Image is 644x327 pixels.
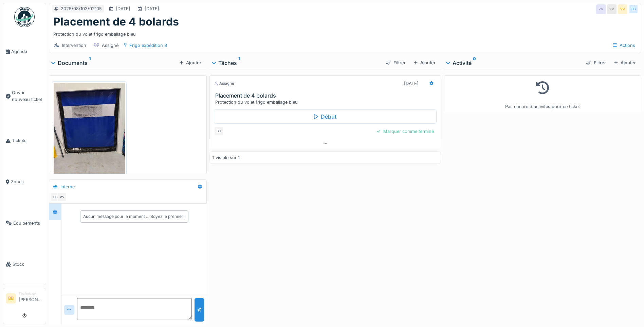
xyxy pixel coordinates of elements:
[473,59,476,67] sup: 0
[607,4,617,14] div: VV
[404,80,419,87] div: [DATE]
[3,244,46,285] a: Stock
[3,31,46,72] a: Agenda
[596,4,606,14] div: VV
[19,291,43,296] div: Technicien
[3,161,46,202] a: Zones
[12,137,43,144] span: Tickets
[383,58,408,67] div: Filtrer
[12,89,43,102] span: Ouvrir nouveau ticket
[3,203,46,244] a: Équipements
[411,58,438,67] div: Ajouter
[448,79,637,110] div: Pas encore d'activités pour ce ticket
[611,58,639,67] div: Ajouter
[11,48,43,55] span: Agenda
[446,59,581,67] div: Activité
[212,59,380,67] div: Tâches
[6,293,16,304] li: BB
[214,126,223,136] div: BB
[51,192,60,202] div: BB
[11,178,43,185] span: Zones
[89,59,91,67] sup: 1
[102,42,118,49] div: Assigné
[62,42,86,49] div: Intervention
[13,261,43,268] span: Stock
[583,58,608,67] div: Filtrer
[53,15,179,28] h1: Placement de 4 bolards
[61,5,102,12] div: 2025/08/103/02105
[13,220,43,226] span: Équipements
[215,99,438,105] div: Protection du volet frigo emballage bleu
[52,59,177,67] div: Documents
[83,213,185,220] div: Aucun message pour le moment … Soyez le premier !
[129,42,167,49] div: Frigo expédition B
[374,127,437,136] div: Marquer comme terminé
[3,72,46,120] a: Ouvrir nouveau ticket
[60,184,75,190] div: Interne
[14,7,35,27] img: Badge_color-CXgf-gQk.svg
[214,109,437,124] div: Début
[19,291,43,306] li: [PERSON_NAME]
[214,81,234,86] div: Assigné
[145,5,159,12] div: [DATE]
[618,4,627,14] div: VV
[54,83,125,178] img: b3q5u3vbjqbdfxa2pc9hlt5yjh4v
[629,4,638,14] div: BB
[610,40,638,50] div: Actions
[53,28,637,37] div: Protection du volet frigo emballage bleu
[116,5,130,12] div: [DATE]
[238,59,240,67] sup: 1
[177,58,204,67] div: Ajouter
[3,120,46,161] a: Tickets
[6,291,43,307] a: BB Technicien[PERSON_NAME]
[213,154,240,161] div: 1 visible sur 1
[215,92,438,99] h3: Placement de 4 bolards
[57,192,67,202] div: VV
